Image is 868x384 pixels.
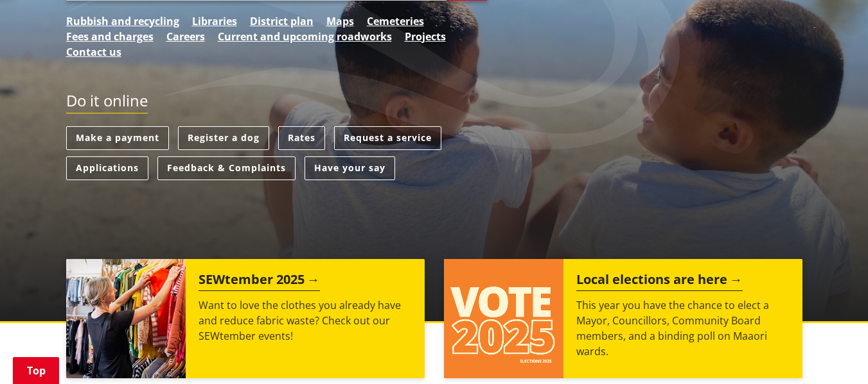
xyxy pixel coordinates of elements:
[444,259,563,378] img: Vote 2025
[576,297,790,359] p: This year you have the chance to elect a Mayor, Councillors, Community Board members, and a bindi...
[192,13,237,29] a: Libraries
[66,29,154,44] a: Fees and charges
[66,92,148,114] h2: Do it online
[405,29,446,44] a: Projects
[199,272,320,291] h2: SEWtember 2025
[13,357,59,384] a: Top
[444,259,802,378] a: Local elections are here This year you have the chance to elect a Mayor, Councillors, Community B...
[66,13,179,29] a: Rubbish and recycling
[576,272,743,291] h2: Local elections are here
[278,126,325,150] a: Rates
[326,13,354,29] a: Maps
[66,259,425,378] a: SEWtember 2025 Want to love the clothes you already have and reduce fabric waste? Check out our S...
[178,126,269,150] a: Register a dog
[218,29,392,44] a: Current and upcoming roadworks
[199,297,412,344] p: Want to love the clothes you already have and reduce fabric waste? Check out our SEWtember events!
[334,126,441,150] a: Request a service
[66,259,186,378] img: SEWtember
[166,29,205,44] a: Careers
[305,156,395,180] a: Have your say
[66,156,148,180] a: Applications
[157,156,296,180] a: Feedback & Complaints
[66,126,169,150] a: Make a payment
[66,44,121,60] a: Contact us
[250,13,314,29] a: District plan
[367,13,424,29] a: Cemeteries
[809,330,855,376] iframe: Messenger Launcher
